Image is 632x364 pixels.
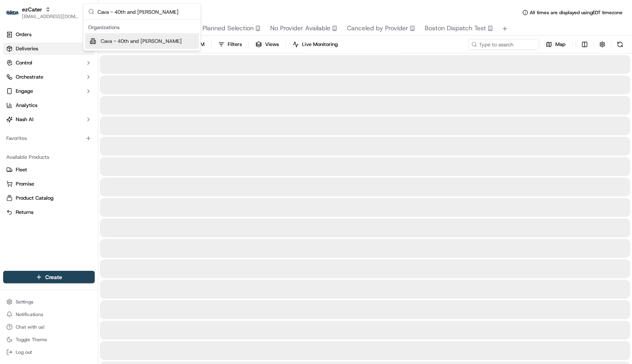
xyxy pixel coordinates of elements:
[27,83,99,89] div: We're available if you need us!
[45,273,62,281] span: Create
[215,39,245,50] button: Filters
[16,349,32,355] span: Log out
[8,8,24,24] img: Nash
[6,10,19,15] img: ezCater
[83,20,201,51] div: Suggestions
[16,195,53,202] span: Product Catalog
[16,209,33,216] span: Returns
[16,311,43,318] span: Notifications
[542,39,569,50] button: Map
[3,206,95,219] button: Returns
[3,178,95,190] button: Promise
[66,115,73,121] div: 💻
[3,132,95,145] div: Favorites
[3,334,95,345] button: Toggle Theme
[555,41,566,48] span: Map
[16,59,32,66] span: Control
[3,309,95,320] button: Notifications
[63,111,129,125] a: 💻API Documentation
[3,151,95,164] div: Available Products
[22,6,42,13] button: ezCater
[8,115,14,121] div: 📗
[203,24,254,33] span: Planned Selection
[16,74,43,81] span: Orchestrate
[27,75,129,83] div: Start new chat
[252,39,282,50] button: Views
[3,296,95,307] button: Settings
[16,116,33,123] span: Nash AI
[8,31,143,44] p: Welcome 👋
[3,113,95,126] button: Nash AI
[134,77,143,87] button: Start new chat
[289,39,341,50] button: Live Monitoring
[6,209,92,216] a: Returns
[16,114,60,122] span: Knowledge Base
[16,299,33,305] span: Settings
[468,39,539,50] input: Type to search
[85,22,199,33] div: Organizations
[55,133,95,139] a: Powered byPylon
[16,88,33,95] span: Engage
[3,57,95,69] button: Control
[270,24,330,33] span: No Provider Available
[228,41,242,48] span: Filters
[3,347,95,358] button: Log out
[615,39,626,50] button: Refresh
[3,71,95,83] button: Orchestrate
[3,192,95,204] button: Product Catalog
[20,51,142,59] input: Got a question? Start typing here...
[425,24,486,33] span: Boston Dispatch Test
[3,42,95,55] a: Deliveries
[16,180,34,188] span: Promise
[5,111,63,125] a: 📗Knowledge Base
[3,99,95,112] a: Analytics
[22,13,78,20] button: [EMAIL_ADDRESS][DOMAIN_NAME]
[16,166,27,173] span: Fleet
[101,38,182,45] span: Cava - 40th and [PERSON_NAME]
[16,324,44,330] span: Chat with us!
[265,41,279,48] span: Views
[16,336,47,343] span: Toggle Theme
[302,41,338,48] span: Live Monitoring
[3,271,95,283] button: Create
[347,24,408,33] span: Canceled by Provider
[3,164,95,176] button: Fleet
[3,322,95,333] button: Chat with us!
[3,3,81,22] button: ezCaterezCater[EMAIL_ADDRESS][DOMAIN_NAME]
[16,45,38,52] span: Deliveries
[78,133,95,139] span: Pylon
[6,180,92,188] a: Promise
[6,195,92,202] a: Product Catalog
[98,4,196,20] input: Search...
[3,85,95,97] button: Engage
[74,114,126,122] span: API Documentation
[16,102,37,109] span: Analytics
[6,166,92,173] a: Fleet
[16,31,31,38] span: Orders
[8,75,22,89] img: 1736555255976-a54dd68f-1ca7-489b-9aae-adbdc363a1c4
[530,9,623,16] span: All times are displayed using EDT timezone
[3,28,95,41] a: Orders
